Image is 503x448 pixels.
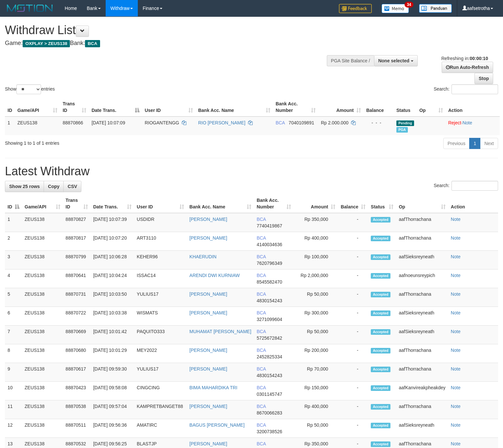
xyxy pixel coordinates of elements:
[451,329,461,334] a: Note
[189,422,244,428] a: BAGUS [PERSON_NAME]
[289,120,314,125] span: Copy 7040109891 to clipboard
[451,404,461,409] a: Note
[294,326,338,344] td: Rp 50,000
[91,326,134,344] td: [DATE] 10:01:42
[396,419,448,438] td: aafSieksreyneath
[5,232,22,251] td: 2
[294,213,338,232] td: Rp 350,000
[91,363,134,382] td: [DATE] 09:59:30
[22,382,63,400] td: ZEUS138
[442,62,493,73] a: Run Auto-Refresh
[134,269,187,288] td: ISSAC14
[5,251,22,269] td: 3
[91,400,134,419] td: [DATE] 09:57:04
[396,363,448,382] td: aafThorrachana
[91,213,134,232] td: [DATE] 10:07:39
[91,288,134,307] td: [DATE] 10:03:50
[371,310,390,316] span: Accepted
[257,429,282,434] span: Copy 3200738526 to clipboard
[189,366,227,372] a: [PERSON_NAME]
[134,251,187,269] td: KEHER96
[396,382,448,400] td: aafKanvireakpheakdey
[189,329,251,334] a: MUHAMAT [PERSON_NAME]
[257,217,266,222] span: BCA
[257,317,282,322] span: Copy 3271099604 to clipboard
[189,441,227,446] a: [PERSON_NAME]
[22,326,63,344] td: ZEUS138
[257,298,282,303] span: Copy 4830154243 to clipboard
[338,363,368,382] td: -
[257,273,266,278] span: BCA
[22,232,63,251] td: ZEUS138
[257,291,266,297] span: BCA
[371,273,390,279] span: Accepted
[257,422,266,428] span: BCA
[417,98,446,117] th: Op: activate to sort column ascending
[5,181,44,192] a: Show 25 rows
[89,98,142,117] th: Date Trans.: activate to sort column descending
[257,310,266,315] span: BCA
[5,24,329,37] h1: Withdraw List
[63,307,91,326] td: 88870722
[396,307,448,326] td: aafSieksreyneath
[134,419,187,438] td: AMATIRC
[22,269,63,288] td: ZEUS138
[5,269,22,288] td: 4
[396,288,448,307] td: aafThorrachana
[469,138,480,149] a: 1
[396,120,414,126] span: Pending
[257,366,266,372] span: BCA
[5,307,22,326] td: 6
[396,400,448,419] td: aafThorrachana
[22,400,63,419] td: ZEUS138
[371,217,390,223] span: Accepted
[257,404,266,409] span: BCA
[63,194,91,213] th: Trans ID: activate to sort column ascending
[364,98,394,117] th: Balance
[15,98,60,117] th: Game/API: activate to sort column ascending
[294,400,338,419] td: Rp 400,000
[474,73,493,84] a: Stop
[394,98,417,117] th: Status
[294,288,338,307] td: Rp 50,000
[338,382,368,400] td: -
[134,382,187,400] td: CINGCING
[451,310,461,315] a: Note
[22,307,63,326] td: ZEUS138
[294,194,338,213] th: Amount: activate to sort column ascending
[441,56,488,61] span: Refreshing in:
[338,194,368,213] th: Balance: activate to sort column ascending
[257,279,282,285] span: Copy 8545582470 to clipboard
[22,251,63,269] td: ZEUS138
[257,242,282,247] span: Copy 4140034636 to clipboard
[257,254,266,259] span: BCA
[5,344,22,363] td: 8
[338,213,368,232] td: -
[63,363,91,382] td: 88870617
[5,117,15,135] td: 1
[451,348,461,353] a: Note
[189,348,227,353] a: [PERSON_NAME]
[63,213,91,232] td: 88870827
[462,120,472,125] a: Note
[63,269,91,288] td: 88870641
[91,269,134,288] td: [DATE] 10:04:24
[257,329,266,334] span: BCA
[134,213,187,232] td: USDIDR
[189,254,216,259] a: KHAERUDIN
[134,400,187,419] td: KAMPRETBANGET88
[368,194,396,213] th: Status: activate to sort column ascending
[142,98,196,117] th: User ID: activate to sort column ascending
[374,55,418,66] button: None selected
[257,261,282,266] span: Copy 7620796349 to clipboard
[405,2,413,8] span: 34
[91,251,134,269] td: [DATE] 10:06:28
[451,291,461,297] a: Note
[371,385,390,391] span: Accepted
[257,348,266,353] span: BCA
[396,326,448,344] td: aafSieksreyneath
[257,441,266,446] span: BCA
[22,363,63,382] td: ZEUS138
[294,269,338,288] td: Rp 2,000,000
[338,307,368,326] td: -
